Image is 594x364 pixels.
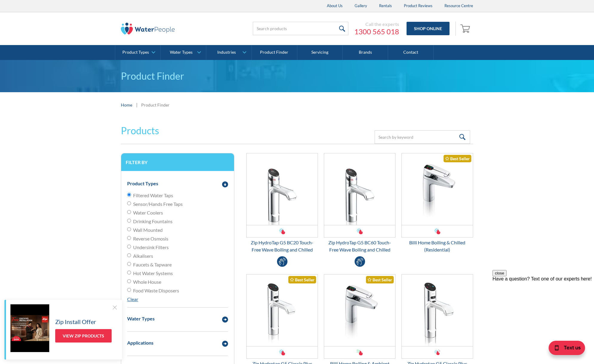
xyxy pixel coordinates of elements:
h5: Zip Install Offer [55,317,96,326]
h2: Products [121,124,159,138]
input: Alkalisers [127,253,131,257]
a: Open empty cart [459,21,473,36]
input: Hot Water Systems [127,271,131,274]
img: The Water People [121,23,175,35]
input: Food Waste Disposers [127,288,131,292]
a: Shop Online [407,22,450,35]
div: Best Seller [366,276,394,283]
img: Billi Home Boiling & Chilled (Residential) [402,153,473,225]
span: Undersink Filters [133,244,169,251]
img: Zip HydroTap G5 BC60 Touch-Free Wave Boiling and Chilled [324,153,395,225]
iframe: podium webchat widget prompt [493,270,594,342]
iframe: podium webchat widget bubble [534,334,594,364]
img: Zip Hydrotap G5 Classic Plus Boiling & Chilled (Residential) [247,274,318,346]
img: Zip Hydrotap G5 Classic Plus Boiling, Chilled & Sparkling (Residential) [402,274,473,346]
a: Servicing [297,45,343,60]
a: Brands [343,45,388,60]
a: Product Finder [252,45,297,60]
a: Zip HydroTap G5 BC60 Touch-Free Wave Boiling and ChilledZip HydroTap G5 BC60 Touch-Free Wave Boil... [324,153,396,253]
div: Zip HydroTap G5 BC20 Touch-Free Wave Boiling and Chilled [246,239,318,253]
span: Hot Water Systems [133,270,173,277]
span: Water Coolers [133,209,163,216]
span: Alkalisers [133,252,153,260]
img: Zip HydroTap G5 BC20 Touch-Free Wave Boiling and Chilled [247,153,318,225]
span: Filtered Water Taps [133,192,173,199]
span: Food Waste Disposers [133,287,179,294]
input: Faucets & Tapware [127,262,131,266]
div: Best Seller [444,155,471,162]
a: 1300 565 018 [354,27,399,36]
a: Billi Home Boiling & Chilled (Residential)Best SellerBilli Home Boiling & Chilled (Residential) [401,153,473,253]
span: Drinking Fountains [133,218,173,225]
div: Best Seller [288,276,316,283]
input: Wall Mounted [127,227,131,231]
a: Industries [206,45,251,60]
a: Water Types [161,45,206,60]
input: Search products [253,22,348,35]
h1: Product Finder [121,69,473,83]
div: Applications [127,339,153,346]
div: Water Types [127,315,155,322]
span: Wall Mounted [133,226,163,234]
input: Filtered Water Taps [127,193,131,197]
input: Reverse Osmosis [127,236,131,240]
div: | [135,101,138,108]
a: Clear [127,296,138,302]
span: Reverse Osmosis [133,235,168,242]
div: Industries [217,50,236,55]
input: Drinking Fountains [127,219,131,223]
div: Product Finder [141,102,170,108]
h3: Filter by [126,159,230,165]
div: Billi Home Boiling & Chilled (Residential) [401,239,473,253]
span: Sensor/Hands Free Taps [133,200,183,208]
a: Zip HydroTap G5 BC20 Touch-Free Wave Boiling and ChilledZip HydroTap G5 BC20 Touch-Free Wave Boil... [246,153,318,253]
input: Water Coolers [127,210,131,214]
img: shopping cart [460,24,472,33]
div: Water Types [170,50,193,55]
a: Home [121,102,132,108]
a: View Zip Products [55,329,112,343]
input: Search by keyword [375,130,470,144]
img: Billi Home Boiling & Ambient (Residential) [324,274,395,346]
span: Whole House [133,278,161,286]
img: Zip Install Offer [10,304,49,352]
div: Product Types [127,180,158,187]
input: Whole House [127,279,131,283]
a: Contact [388,45,433,60]
input: Undersink Filters [127,245,131,249]
span: Faucets & Tapware [133,261,172,268]
div: Call the experts [354,21,399,27]
a: Product Types [115,45,160,60]
div: Product Types [122,50,149,55]
div: Zip HydroTap G5 BC60 Touch-Free Wave Boiling and Chilled [324,239,396,253]
input: Sensor/Hands Free Taps [127,201,131,205]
